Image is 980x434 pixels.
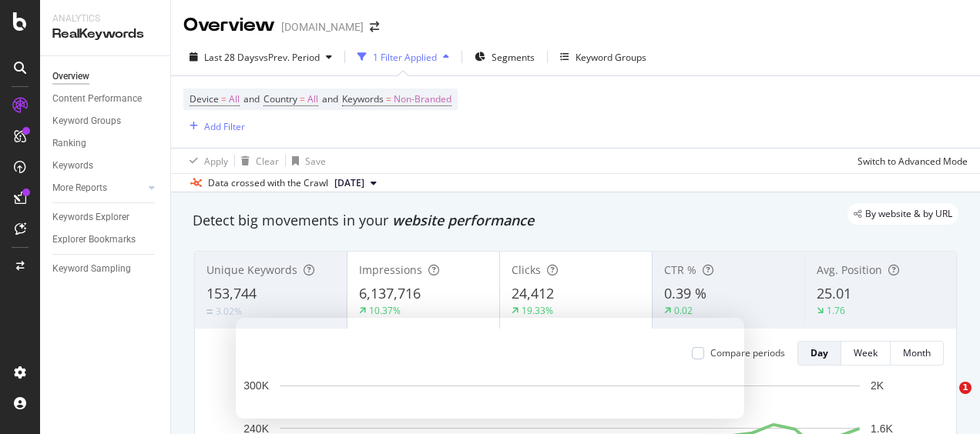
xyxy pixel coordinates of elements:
[351,45,455,69] button: 1 Filter Applied
[190,92,219,105] span: Device
[216,305,242,318] div: 3.02%
[903,346,931,359] div: Month
[235,149,279,173] button: Clear
[52,158,93,174] div: Keywords
[183,149,228,173] button: Apply
[817,284,851,302] span: 25.01
[229,88,240,110] span: All
[52,12,158,25] div: Analytics
[865,209,952,219] span: By website & by URL
[307,88,318,110] span: All
[206,284,257,302] span: 153,744
[183,12,275,38] div: Overview
[827,304,845,317] div: 1.76
[522,304,553,317] div: 19.33%
[256,155,279,168] div: Clear
[206,262,297,277] span: Unique Keywords
[710,346,785,359] div: Compare periods
[204,51,259,64] span: Last 28 Days
[204,155,228,168] div: Apply
[52,232,136,248] div: Explorer Bookmarks
[576,51,646,64] div: Keyword Groups
[52,209,159,225] a: Keywords Explorer
[871,379,884,392] text: 2K
[847,203,958,225] div: legacy label
[52,180,107,196] div: More Reports
[664,262,696,277] span: CTR %
[373,51,437,64] div: 1 Filter Applied
[236,318,744,419] iframe: Survey from Botify
[359,262,422,277] span: Impressions
[851,149,968,173] button: Switch to Advanced Mode
[854,346,878,359] div: Week
[52,91,142,107] div: Content Performance
[817,262,882,277] span: Avg. Position
[300,92,305,105] span: =
[369,304,401,317] div: 10.37%
[243,92,260,105] span: and
[204,120,245,133] div: Add Filter
[334,176,364,190] span: 2025 Aug. 25th
[183,117,245,135] button: Add Filter
[797,341,841,366] button: Day
[52,232,159,248] a: Explorer Bookmarks
[554,45,653,69] button: Keyword Groups
[386,92,391,105] span: =
[52,113,159,129] a: Keyword Groups
[468,45,541,69] button: Segments
[52,68,89,85] div: Overview
[52,261,159,277] a: Keyword Sampling
[52,180,144,196] a: More Reports
[52,209,129,225] div: Keywords Explorer
[221,92,227,105] span: =
[664,284,706,302] span: 0.39 %
[52,113,121,129] div: Keyword Groups
[286,149,326,173] button: Save
[512,262,541,277] span: Clicks
[841,341,891,366] button: Week
[206,309,213,314] img: Equal
[811,346,828,359] div: Day
[359,284,421,302] span: 6,137,716
[52,135,86,152] div: Ranking
[342,92,384,105] span: Keywords
[52,25,158,43] div: RealKeywords
[512,284,554,302] span: 24,412
[52,261,131,277] div: Keyword Sampling
[183,45,338,69] button: Last 28 DaysvsPrev. Period
[52,135,159,152] a: Ranking
[263,92,297,105] span: Country
[674,304,693,317] div: 0.02
[857,155,968,168] div: Switch to Advanced Mode
[891,341,944,366] button: Month
[259,51,320,64] span: vs Prev. Period
[208,176,328,190] div: Data crossed with the Crawl
[305,155,326,168] div: Save
[928,382,965,419] iframe: Intercom live chat
[52,68,159,85] a: Overview
[959,382,972,394] span: 1
[281,19,364,35] div: [DOMAIN_NAME]
[328,174,383,192] button: [DATE]
[370,22,379,32] div: arrow-right-arrow-left
[492,51,535,64] span: Segments
[52,158,159,174] a: Keywords
[394,88,451,110] span: Non-Branded
[322,92,338,105] span: and
[52,91,159,107] a: Content Performance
